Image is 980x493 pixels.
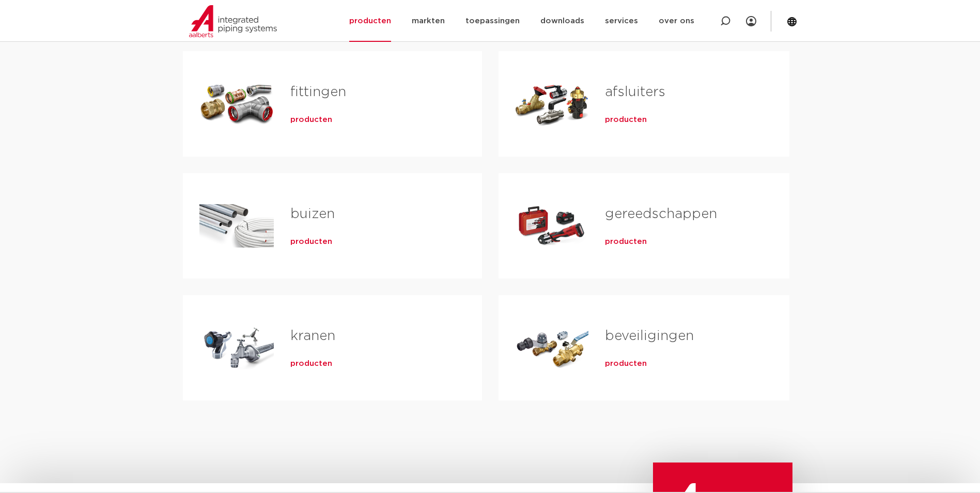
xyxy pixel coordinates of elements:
a: producten [605,359,647,369]
a: fittingen [290,85,346,99]
a: kranen [290,329,335,343]
a: afsluiters [605,85,665,99]
a: gereedschappen [605,207,717,221]
a: producten [290,115,332,125]
a: producten [290,237,332,247]
a: buizen [290,207,335,221]
a: producten [290,359,332,369]
a: beveiligingen [605,329,694,343]
a: producten [605,237,647,247]
a: producten [605,115,647,125]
